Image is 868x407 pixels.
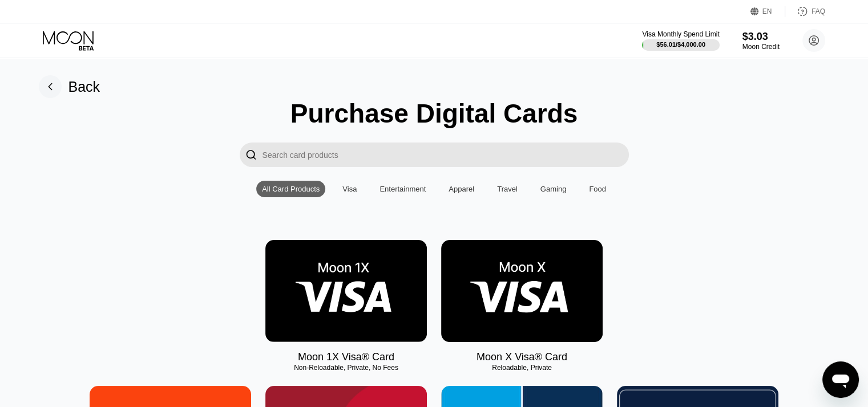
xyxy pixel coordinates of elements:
div: Moon 1X Visa® Card [298,351,394,363]
div: Entertainment [380,185,426,193]
div: Visa Monthly Spend Limit [642,30,719,38]
div: All Card Products [262,185,320,193]
div: Reloadable, Private [441,364,603,372]
div: Moon X Visa® Card [477,351,567,363]
div: $3.03Moon Credit [742,31,780,51]
iframe: Button to launch messaging window [822,361,859,398]
div: Visa Monthly Spend Limit$56.01/$4,000.00 [642,30,719,51]
div: $3.03 [742,31,780,43]
div: Food [583,181,612,197]
div: $56.01 / $4,000.00 [656,41,705,48]
div: Non-Reloadable, Private, No Fees [265,364,427,372]
div: Gaming [540,185,567,193]
div: Apparel [443,181,480,197]
div: FAQ [812,7,825,15]
div: Back [39,75,100,98]
input: Search card products [263,143,629,167]
div:  [240,143,263,167]
div: FAQ [785,6,825,17]
div: Food [589,185,606,193]
div: Travel [491,181,523,197]
div:  [245,148,257,161]
div: Back [68,79,100,95]
div: All Card Products [256,181,325,197]
div: EN [762,7,772,15]
div: Gaming [535,181,572,197]
div: Purchase Digital Cards [290,98,578,129]
div: Moon Credit [742,43,780,51]
div: Visa [337,181,362,197]
div: Apparel [449,185,474,193]
div: Travel [497,185,518,193]
div: Entertainment [374,181,431,197]
div: EN [750,6,785,17]
div: Visa [342,185,357,193]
